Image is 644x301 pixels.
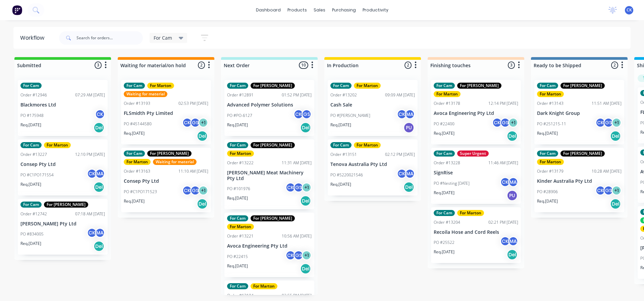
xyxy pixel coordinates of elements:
div: CK [182,185,192,196]
div: 12:10 PM [DATE] [75,152,105,158]
p: Req. [DATE] [20,241,41,247]
div: MA [95,169,105,179]
div: 11:31 AM [DATE] [282,160,312,166]
p: PO #C1PO171554 [20,172,54,178]
div: For CamOrder #1294607:29 AM [DATE]Blackmores LtdPO #175948CKReq.[DATE]Del [18,80,108,136]
div: For Cam [124,83,145,89]
div: PU [507,190,518,201]
div: 02:12 PM [DATE] [385,152,415,158]
div: 11:10 AM [DATE] [178,168,208,174]
div: For [PERSON_NAME] [251,83,295,89]
div: For [PERSON_NAME] [147,150,192,157]
p: Advanced Polymer Solutions [227,102,312,108]
div: For Cam [330,142,352,148]
div: Del [300,122,311,133]
div: Del [197,199,208,209]
div: CK [87,169,97,179]
div: PU [404,122,414,133]
div: Del [94,182,104,192]
div: Del [197,131,208,141]
div: For Marton [434,91,461,97]
div: MA [405,109,415,119]
div: CK [595,185,605,196]
div: 11:51 AM [DATE] [592,100,622,106]
p: Req. [DATE] [20,181,41,187]
p: PO #25522 [434,240,454,246]
div: GS [293,182,304,192]
div: For Marton [147,83,174,89]
div: MA [508,236,518,246]
div: Order #13222 [227,160,254,166]
div: For CamFor [PERSON_NAME]For MartonOrder #1322110:56 AM [DATE]Avoca Engineering Pty LtdPO #22415CK... [224,213,314,277]
div: + 1 [198,118,208,128]
div: 10:56 AM [DATE] [282,233,312,239]
div: MA [405,169,415,179]
p: PO #175948 [20,113,44,119]
p: Req. [DATE] [227,263,248,269]
div: For CamSuper UrgentOrder #1322811:46 AM [DATE]SignRisePO #Nesting [DATE]CKMAReq.[DATE]PU [431,148,521,204]
p: Req. [DATE] [434,130,454,136]
p: PO #28906 [537,189,558,195]
p: PO #C1PO171523 [124,189,157,195]
div: Waiting for material [153,159,197,165]
div: Super Urgent [457,150,489,157]
div: purchasing [329,5,359,15]
div: CK [492,118,502,128]
div: For CamFor MartonOrder #1322712:10 PM [DATE]Consep Pty LtdPO #C1PO171554CKMAReq.[DATE]Del [18,139,108,196]
p: PO #[PERSON_NAME] [330,113,370,119]
div: Order #13193 [124,100,150,106]
div: Order #12891 [227,92,254,98]
p: PO #22415 [227,254,248,260]
div: MA [95,228,105,238]
div: Order #13151 [330,152,357,158]
div: 02:21 PM [DATE] [488,219,518,225]
div: CK [87,228,97,238]
div: Del [94,122,104,133]
div: For CamFor [PERSON_NAME]For MartonOrder #1322211:31 AM [DATE][PERSON_NAME] Meat Machinery Pty Ltd... [224,139,314,210]
div: CK [595,118,605,128]
div: For Marton [354,142,381,148]
div: CK [397,109,407,119]
div: For Cam [330,83,352,89]
div: For [PERSON_NAME] [560,83,605,89]
input: Search for orders... [76,31,143,45]
div: GS [293,250,304,260]
div: Del [300,196,311,206]
div: Del [94,241,104,252]
p: PO #45144580 [124,121,152,127]
div: GS [603,185,613,196]
div: 09:09 AM [DATE] [385,92,415,98]
div: CK [285,182,296,192]
p: Blackmores Ltd [20,102,105,108]
div: Order #13179 [537,168,563,174]
div: products [284,5,310,15]
img: Factory [12,5,22,15]
div: 02:53 PM [DATE] [178,100,208,106]
div: + 1 [302,250,312,260]
div: Del [610,131,621,141]
p: Req. [DATE] [330,181,351,187]
p: PO #PO-6127 [227,113,252,119]
div: GS [603,118,613,128]
p: Req. [DATE] [227,122,248,128]
div: For CamFor MartonOrder #1320402:21 PM [DATE]Recoila Hose and Cord ReelsPO #25522CKMAReq.[DATE]Del [431,207,521,263]
div: For CamFor [PERSON_NAME]Order #1274207:18 AM [DATE][PERSON_NAME] Pty LtdPO #834005CKMAReq.[DATE]Del [18,199,108,255]
div: sales [310,5,329,15]
div: For [PERSON_NAME] [251,142,295,148]
div: For Marton [227,150,254,157]
div: GS [302,109,312,119]
div: For Marton [354,83,381,89]
p: Kinder Australia Pty Ltd [537,178,622,184]
p: PO #101976 [227,186,250,192]
div: 10:28 AM [DATE] [592,168,622,174]
div: Order #13202 [330,92,357,98]
div: GS [500,118,510,128]
div: Del [404,182,414,192]
div: For [PERSON_NAME] [457,83,501,89]
p: Consep Pty Ltd [124,178,208,184]
span: CK [627,7,632,13]
div: For Cam [227,83,248,89]
p: Req. [DATE] [330,122,351,128]
div: For Cam [124,150,145,157]
div: For Cam [434,150,455,157]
